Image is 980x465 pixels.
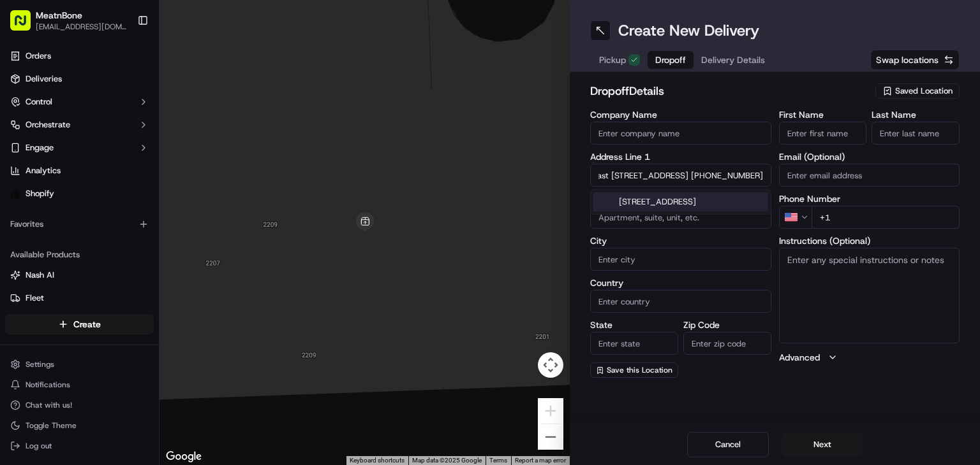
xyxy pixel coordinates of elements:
[217,125,232,140] button: Start new chat
[10,189,20,199] img: Shopify logo
[10,292,149,304] a: Fleet
[57,121,209,134] div: Start new chat
[198,162,232,178] button: See all
[590,206,771,229] input: Apartment, suite, unit, etc.
[26,269,54,281] span: Nash AI
[13,165,85,175] div: Past conversations
[26,284,98,297] span: Knowledge Base
[590,82,868,100] h2: dropoff Details
[26,441,52,451] span: Log out
[876,54,939,66] span: Swap locations
[26,188,54,199] span: Shopify
[5,138,154,158] button: Engage
[5,376,154,394] button: Notifications
[26,73,62,85] span: Deliveries
[40,197,136,207] span: Wisdom [PERSON_NAME]
[138,231,143,241] span: •
[655,54,686,66] span: Dropoff
[103,279,210,302] a: 💻API Documentation
[138,197,143,207] span: •
[13,50,232,71] p: Welcome 👋
[779,122,867,145] input: Enter first name
[782,432,863,457] button: Next
[5,245,154,265] div: Available Products
[13,185,33,210] img: Wisdom Oko
[26,400,72,410] span: Chat with us!
[5,5,132,36] button: MeatnBone[EMAIL_ADDRESS][DOMAIN_NAME]
[779,164,960,187] input: Enter email address
[5,115,154,135] button: Orchestrate
[127,315,154,325] span: Pylon
[73,318,101,331] span: Create
[412,457,482,464] span: Map data ©2025 Google
[5,161,154,181] a: Analytics
[26,380,70,390] span: Notifications
[5,417,154,434] button: Toggle Theme
[5,396,154,414] button: Chat with us!
[779,351,960,364] button: Advanced
[163,448,205,465] img: Google
[875,82,960,100] button: Saved Location
[779,194,960,203] label: Phone Number
[26,232,36,242] img: 1736555255976-a54dd68f-1ca7-489b-9aae-adbdc363a1c4
[5,265,154,285] button: Nash AI
[489,457,507,464] a: Terms (opens in new tab)
[57,134,175,144] div: We're available if you need us!
[145,197,172,207] span: [DATE]
[26,165,61,176] span: Analytics
[13,121,36,144] img: 1736555255976-a54dd68f-1ca7-489b-9aae-adbdc363a1c4
[515,457,566,464] a: Report a map error
[145,231,172,241] span: [DATE]
[590,278,771,287] label: Country
[590,152,771,161] label: Address Line 1
[13,12,38,38] img: Nash
[779,351,820,364] label: Advanced
[5,314,154,334] button: Create
[683,332,771,355] input: Enter zip code
[26,359,54,369] span: Settings
[590,362,678,378] button: Save this Location
[590,110,771,119] label: Company Name
[108,285,118,296] div: 💻
[36,22,127,32] button: [EMAIL_ADDRESS][DOMAIN_NAME]
[590,122,771,145] input: Enter company name
[779,152,960,161] label: Email (Optional)
[590,332,678,355] input: Enter state
[538,352,563,378] button: Map camera controls
[895,85,953,97] span: Saved Location
[13,285,23,296] div: 📗
[40,231,136,241] span: Wisdom [PERSON_NAME]
[590,164,771,187] input: Enter address
[5,288,154,308] button: Fleet
[26,50,51,62] span: Orders
[26,142,54,154] span: Engage
[683,320,771,329] label: Zip Code
[36,9,82,22] button: MeatnBone
[163,448,205,465] a: Open this area in Google Maps (opens a new window)
[5,214,154,234] div: Favorites
[590,290,771,313] input: Enter country
[350,456,405,465] button: Keyboard shortcuts
[687,432,769,457] button: Cancel
[26,96,52,108] span: Control
[26,197,36,208] img: 1736555255976-a54dd68f-1ca7-489b-9aae-adbdc363a1c4
[33,82,230,95] input: Got a question? Start typing here...
[779,236,960,245] label: Instructions (Optional)
[590,189,771,215] div: Suggestions
[5,183,154,204] a: Shopify
[593,192,768,211] div: [STREET_ADDRESS]
[538,424,563,450] button: Zoom out
[870,50,960,70] button: Swap locations
[5,355,154,373] button: Settings
[590,236,771,245] label: City
[701,54,765,66] span: Delivery Details
[5,437,154,455] button: Log out
[8,279,103,302] a: 📗Knowledge Base
[26,292,44,304] span: Fleet
[121,284,205,297] span: API Documentation
[5,92,154,112] button: Control
[5,69,154,89] a: Deliveries
[538,398,563,424] button: Zoom in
